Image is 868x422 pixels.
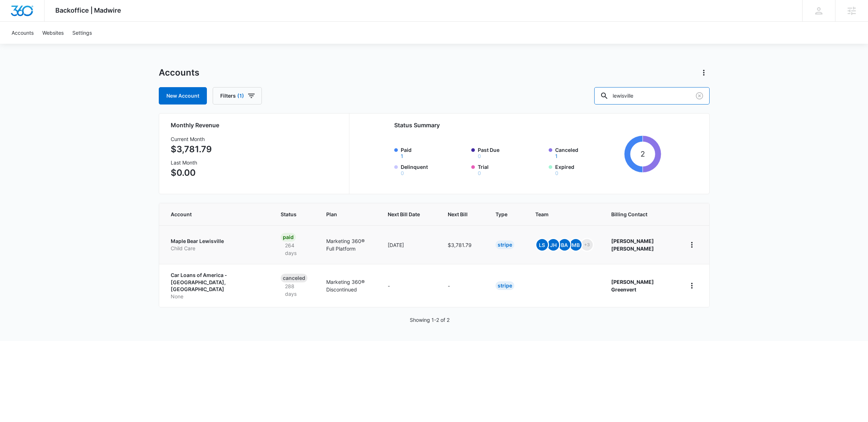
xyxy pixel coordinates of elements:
span: Billing Contact [611,210,669,218]
p: Marketing 360® Full Platform [326,237,370,252]
button: Canceled [555,154,558,159]
a: Car Loans of America - [GEOGRAPHIC_DATA], [GEOGRAPHIC_DATA]None [171,272,263,300]
button: Paid [401,154,403,159]
input: Search [594,87,710,105]
h2: Status Summary [394,121,661,129]
h3: Last Month [171,159,212,166]
td: - [439,264,487,307]
span: Status [281,210,298,218]
h3: Current Month [171,135,212,143]
button: Clear [694,90,705,102]
span: LS [536,239,548,251]
span: Plan [326,210,370,218]
td: - [379,264,439,307]
a: New Account [159,87,207,105]
div: Paid [281,233,296,242]
tspan: 2 [641,149,645,158]
p: 288 days [281,282,309,298]
span: Account [171,210,253,218]
a: Settings [68,22,96,44]
label: Canceled [555,146,622,159]
h2: Monthly Revenue [171,121,340,129]
span: Next Bill Date [388,210,420,218]
button: home [686,239,698,251]
p: None [171,293,263,300]
span: Team [535,210,583,218]
span: Next Bill [448,210,468,218]
p: Marketing 360® Discontinued [326,278,370,293]
p: $0.00 [171,166,212,179]
a: Websites [38,22,68,44]
p: Child Care [171,245,263,252]
label: Delinquent [401,163,467,176]
td: $3,781.79 [439,225,487,264]
button: home [686,280,698,291]
a: Accounts [7,22,38,44]
span: Type [495,210,507,218]
p: Car Loans of America - [GEOGRAPHIC_DATA], [GEOGRAPHIC_DATA] [171,272,263,293]
label: Trial [478,163,544,176]
label: Past Due [478,146,544,159]
h1: Accounts [159,67,199,78]
button: Filters(1) [213,87,262,105]
span: BA [559,239,570,251]
strong: [PERSON_NAME] [PERSON_NAME] [611,238,654,252]
div: Stripe [495,240,514,249]
a: Maple Bear LewisvilleChild Care [171,238,263,252]
span: Backoffice | Madwire [55,7,121,14]
label: Paid [401,146,467,159]
strong: [PERSON_NAME] Greenvert [611,279,654,293]
span: MB [570,239,582,251]
button: Actions [698,67,710,78]
div: Stripe [495,281,514,290]
label: Expired [555,163,622,176]
td: [DATE] [379,225,439,264]
p: $3,781.79 [171,143,212,156]
p: 264 days [281,242,309,257]
span: (1) [237,93,244,98]
span: +3 [581,239,593,251]
span: JH [548,239,559,251]
p: Showing 1-2 of 2 [410,316,450,324]
p: Maple Bear Lewisville [171,238,263,245]
div: Canceled [281,274,307,282]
